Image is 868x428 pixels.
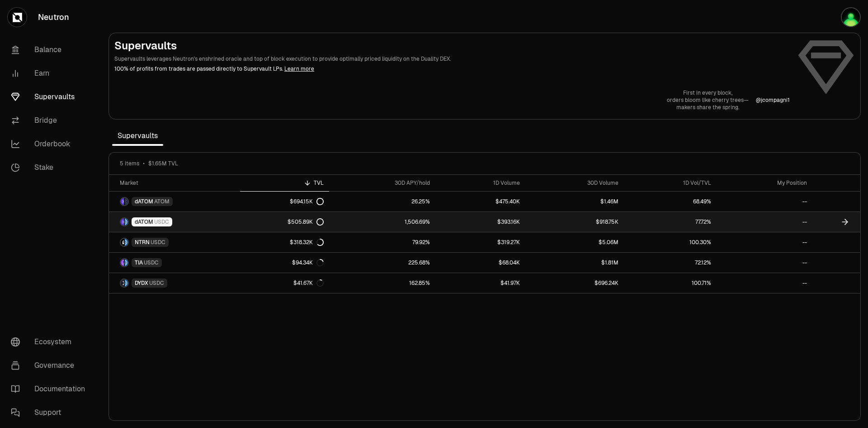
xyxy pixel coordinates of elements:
span: dATOM [135,198,153,205]
a: 100.30% [624,232,717,252]
a: NTRN LogoUSDC LogoNTRNUSDC [109,232,240,252]
img: NTRN Logo [121,239,124,246]
a: dATOM LogoUSDC LogodATOMUSDC [109,212,240,232]
a: $68.04K [435,253,525,273]
a: $94.34K [240,253,329,273]
a: Earn [4,62,98,85]
img: USDC Logo [125,279,128,287]
a: -- [717,273,812,293]
img: USDC Logo [125,239,128,246]
img: dATOM Logo [121,198,124,205]
img: DYDX Logo [121,279,124,287]
a: 77.72% [624,212,717,232]
span: $1.65M TVL [148,160,178,167]
a: 79.92% [329,232,435,252]
p: makers share the spring. [667,104,749,111]
img: USDC Logo [125,218,128,226]
a: $1.46M [525,192,624,212]
span: DYDX [135,279,148,287]
a: DYDX LogoUSDC LogoDYDXUSDC [109,273,240,293]
a: TIA LogoUSDC LogoTIAUSDC [109,253,240,273]
a: Stake [4,156,98,179]
a: $475.40K [435,192,525,212]
a: dATOM LogoATOM LogodATOMATOM [109,192,240,212]
a: 100.71% [624,273,717,293]
a: 26.25% [329,192,435,212]
img: ATOM Logo [125,198,128,205]
div: TVL [245,179,324,187]
a: $393.16K [435,212,525,232]
span: TIA [135,259,143,266]
div: 30D Volume [531,179,618,187]
img: picsou [841,7,861,27]
img: USDC Logo [125,259,128,266]
a: Balance [4,38,98,62]
span: dATOM [135,218,153,226]
a: $41.97K [435,273,525,293]
span: Supervaults [112,127,163,145]
a: First in every block,orders bloom like cherry trees—makers share the spring. [667,89,749,111]
div: Market [120,179,235,187]
a: $505.89K [240,212,329,232]
a: 162.85% [329,273,435,293]
div: 30D APY/hold [335,179,430,187]
span: USDC [151,239,165,246]
a: -- [717,212,812,232]
a: Supervaults [4,85,98,109]
span: USDC [149,279,164,287]
div: $505.89K [288,218,324,226]
a: $319.27K [435,232,525,252]
a: 72.12% [624,253,717,273]
p: @ jcompagni1 [756,96,790,104]
img: TIA Logo [121,259,124,266]
div: 1D Volume [441,179,520,187]
a: Orderbook [4,132,98,156]
a: $41.67K [240,273,329,293]
p: orders bloom like cherry trees— [667,96,749,104]
p: Supervaults leverages Neutron's enshrined oracle and top of block execution to provide optimally ... [114,55,790,63]
div: 1D Vol/TVL [629,179,711,187]
span: NTRN [135,239,150,246]
a: -- [717,232,812,252]
a: Documentation [4,377,98,401]
a: -- [717,253,812,273]
p: First in every block, [667,89,749,96]
a: @jcompagni1 [756,96,790,104]
a: -- [717,192,812,212]
a: Ecosystem [4,330,98,354]
span: ATOM [154,198,170,205]
a: 68.49% [624,192,717,212]
div: $94.34K [292,259,324,266]
img: dATOM Logo [121,218,124,226]
a: $318.32K [240,232,329,252]
a: $696.24K [525,273,624,293]
a: 225.68% [329,253,435,273]
a: 1,506.69% [329,212,435,232]
a: Bridge [4,109,98,132]
span: USDC [154,218,169,226]
a: Learn more [284,65,314,72]
h2: Supervaults [114,38,790,53]
span: 5 items [120,160,139,167]
div: My Position [722,179,807,187]
a: Support [4,401,98,424]
a: $5.06M [525,232,624,252]
div: $318.32K [290,239,324,246]
a: $1.81M [525,253,624,273]
span: USDC [144,259,159,266]
a: $918.75K [525,212,624,232]
div: $694.15K [290,198,324,205]
a: $694.15K [240,192,329,212]
p: 100% of profits from trades are passed directly to Supervault LPs. [114,65,790,73]
div: $41.67K [293,279,324,287]
a: Governance [4,354,98,377]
